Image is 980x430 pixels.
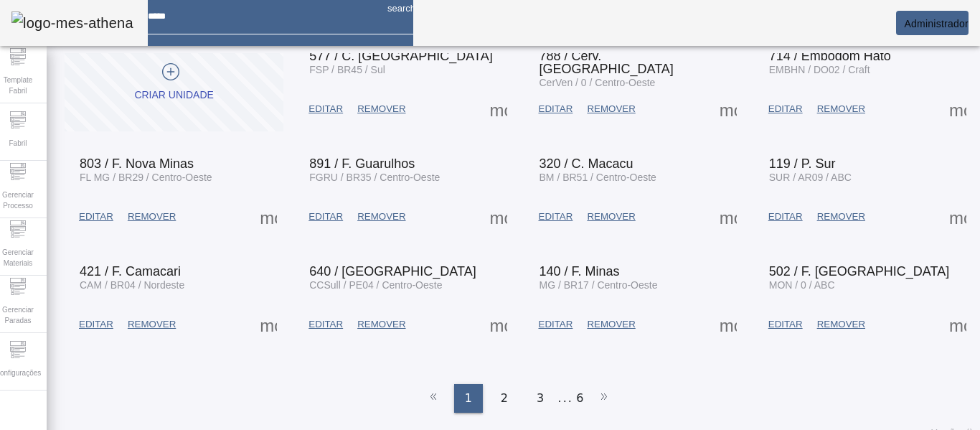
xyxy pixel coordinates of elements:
span: EDITAR [768,210,803,224]
button: REMOVER [350,312,413,337]
button: Mais [945,204,971,230]
button: REMOVER [810,204,872,230]
button: REMOVER [580,204,642,230]
button: REMOVER [580,96,642,122]
div: Criar unidade [134,88,213,103]
span: Fabril [4,134,31,153]
button: EDITAR [532,312,580,337]
span: 502 / F. [GEOGRAPHIC_DATA] [769,264,949,279]
span: 640 / [GEOGRAPHIC_DATA] [309,264,476,279]
span: EDITAR [768,317,803,332]
button: Mais [255,204,281,230]
span: EDITAR [539,317,573,332]
span: REMOVER [817,102,865,116]
button: Mais [486,204,512,230]
span: 3 [537,390,544,407]
span: SUR / AR09 / ABC [769,172,852,183]
button: EDITAR [761,204,810,230]
button: REMOVER [580,312,642,337]
button: EDITAR [301,312,350,337]
span: 140 / F. Minas [540,264,620,279]
button: REMOVER [810,312,872,337]
span: EDITAR [308,102,343,116]
button: Mais [715,312,741,337]
span: 2 [501,390,508,407]
span: EDITAR [539,102,573,116]
button: Mais [486,312,512,337]
button: Mais [945,96,971,122]
span: EDITAR [768,102,803,116]
button: EDITAR [301,204,350,230]
button: EDITAR [532,96,580,122]
li: 6 [576,384,583,413]
span: REMOVER [357,102,405,116]
button: Mais [715,204,741,230]
button: EDITAR [532,204,580,230]
span: EDITAR [79,210,113,224]
span: CCSull / PE04 / Centro-Oeste [309,279,442,291]
button: Mais [486,96,512,122]
button: REMOVER [350,96,413,122]
button: EDITAR [72,204,121,230]
span: REMOVER [817,317,865,332]
span: 714 / Embodom Hato [769,49,891,63]
span: EDITAR [79,317,113,332]
span: Administrador [904,18,969,29]
button: EDITAR [761,312,810,337]
button: Mais [945,312,971,337]
button: REMOVER [810,96,872,122]
li: ... [558,384,573,413]
button: REMOVER [121,312,183,337]
span: FL MG / BR29 / Centro-Oeste [80,172,212,183]
span: REMOVER [128,210,176,224]
span: EDITAR [539,210,573,224]
span: REMOVER [128,317,176,332]
span: REMOVER [817,210,865,224]
span: 803 / F. Nova Minas [80,156,194,171]
button: REMOVER [121,204,183,230]
span: 119 / P. Sur [769,156,836,171]
span: FGRU / BR35 / Centro-Oeste [309,172,440,183]
span: EDITAR [308,317,343,332]
span: 577 / C. [GEOGRAPHIC_DATA] [309,49,492,63]
button: EDITAR [301,96,350,122]
img: logo-mes-athena [11,11,133,34]
span: REMOVER [587,317,635,332]
button: Mais [255,312,281,337]
span: 421 / F. Camacari [80,264,181,279]
span: 320 / C. Macacu [540,156,633,171]
span: BM / BR51 / Centro-Oeste [540,172,656,183]
span: MON / 0 / ABC [769,279,835,291]
span: FSP / BR45 / Sul [309,64,385,75]
button: EDITAR [72,312,121,337]
span: REMOVER [357,317,405,332]
span: REMOVER [587,102,635,116]
span: CAM / BR04 / Nordeste [80,279,184,291]
span: REMOVER [357,210,405,224]
span: EDITAR [308,210,343,224]
button: REMOVER [350,204,413,230]
span: REMOVER [587,210,635,224]
button: Criar unidade [65,34,283,131]
button: EDITAR [761,96,810,122]
span: EMBHN / DO02 / Craft [769,64,870,75]
span: 788 / Cerv. [GEOGRAPHIC_DATA] [540,49,674,76]
span: 891 / F. Guarulhos [309,156,415,171]
button: Mais [715,96,741,122]
span: MG / BR17 / Centro-Oeste [540,279,658,291]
